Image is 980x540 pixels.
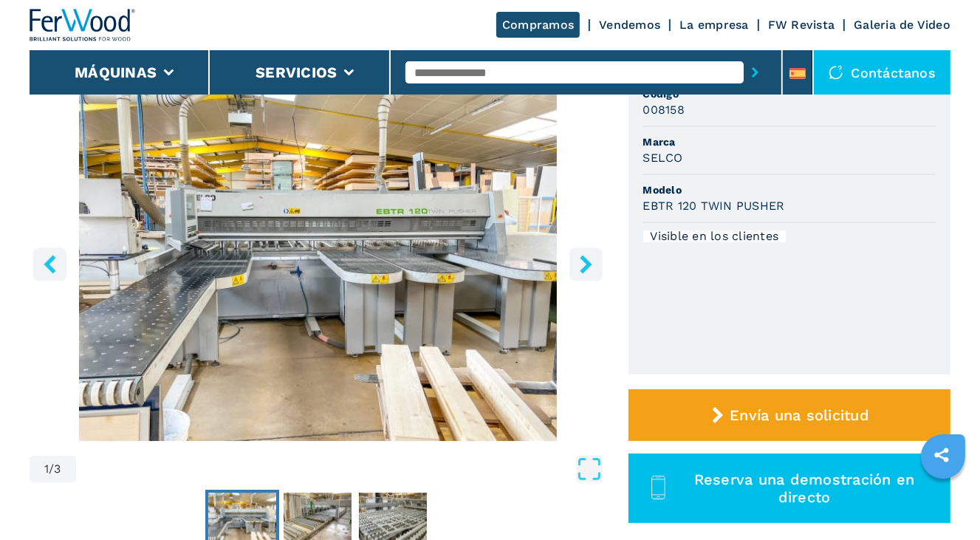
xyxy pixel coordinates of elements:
[679,18,749,32] a: La empresa
[30,83,606,441] img: Seccionadoras De Carga Automática SELCO EBTR 120 TWIN PUSHER
[256,64,337,81] button: Servicios
[730,406,869,424] span: Envía una solicitud
[44,463,49,475] span: 1
[814,50,950,95] div: Contáctanos
[643,149,683,166] h3: SELCO
[80,456,603,482] button: Open Fullscreen
[917,474,969,529] iframe: Chat
[49,463,54,475] span: /
[643,197,785,214] h3: EBTR 120 TWIN PUSHER
[569,247,603,281] button: right-button
[744,55,767,89] button: submit-button
[643,230,787,242] div: Visible en los clientes
[768,18,835,32] a: FW Revista
[643,182,936,197] span: Modelo
[643,101,685,118] h3: 008158
[30,9,136,41] img: Ferwood
[54,463,61,475] span: 3
[675,471,933,506] span: Reserva una demostración en directo
[30,83,606,441] div: Go to Slide 1
[854,18,950,32] a: Galeria de Video
[496,12,580,38] a: Compramos
[628,389,951,441] button: Envía una solicitud
[923,437,960,474] a: sharethis
[643,134,936,149] span: Marca
[33,247,66,281] button: left-button
[75,64,157,81] button: Máquinas
[628,454,951,523] button: Reserva una demostración en directo
[829,65,843,80] img: Contáctanos
[599,18,660,32] a: Vendemos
